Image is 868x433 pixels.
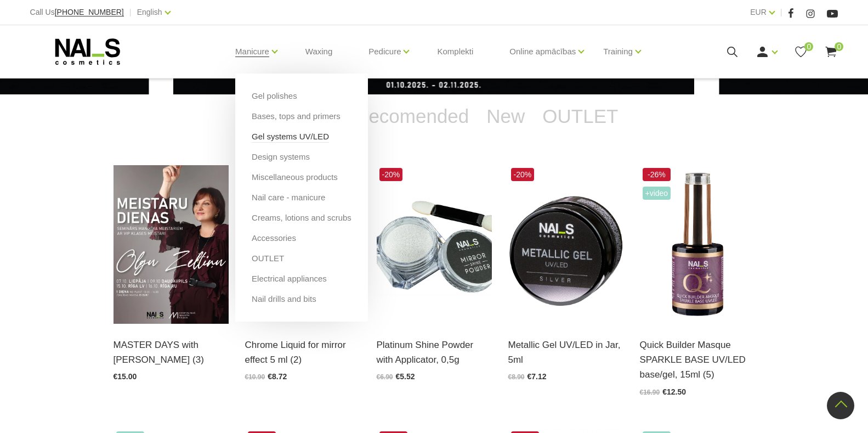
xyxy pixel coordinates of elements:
[245,373,265,381] span: €10.90
[478,94,534,138] a: New
[643,168,671,181] span: -26%
[794,45,808,59] a: 0
[252,131,329,143] a: Gel systems UV/LED
[603,30,633,74] a: Training
[252,90,297,102] a: Gel polishes
[750,5,767,19] a: EUR
[508,338,623,367] a: Metallic Gel UV/LED in Jar, 5ml
[527,372,547,381] span: €7.12
[377,338,492,367] a: Platinum Shine Powder with Applicator, 0,5g
[252,192,325,204] a: Nail care - manicure
[268,372,287,381] span: €8.72
[55,8,124,16] a: [PHONE_NUMBER]
[252,252,284,265] a: OUTLET
[534,94,627,138] a: OUTLET
[508,373,525,381] span: €8.90
[252,232,296,244] a: Accessories
[780,5,782,19] span: |
[508,165,623,324] img: An intensely pigmented metal design gel that helps create relief designs, patterns and abstractio...
[379,168,403,181] span: -20%
[235,30,269,74] a: Manicure
[245,338,360,367] a: Chrome Liquid for mirror effect 5 ml (2)
[114,165,229,324] img: ✨ Masters’ Days with Olga Zeltiņa 2025 ✨ AUTUMN / Seminar for Nail Technicians Liepāja – 7 Octobe...
[252,110,341,122] a: Bases, tops and primers
[55,8,124,16] span: [PHONE_NUMBER]
[30,5,124,19] div: Call Us
[114,338,229,367] a: MASTER DAYS with [PERSON_NAME] (3)
[643,187,671,200] span: +Video
[252,293,316,305] a: Nail drills and bits
[824,45,838,59] a: 0
[346,94,478,138] a: Recomended
[114,372,137,381] span: €15.00
[428,25,482,78] a: Komplekti
[640,389,660,396] span: €16.90
[252,171,338,183] a: Miscellaneous products
[835,42,843,51] span: 0
[297,25,341,78] a: Waxing
[377,165,492,324] img: High-quality, metallic mirror effect design powder for great shine. At the moment, a bright and n...
[509,30,576,74] a: Online apmācības
[640,338,755,383] a: Quick Builder Masque SPARKLE BASE UV/LED base/gel, 15ml (5)
[129,5,132,19] span: |
[252,212,351,224] a: Creams, lotions and scrubs
[804,42,813,51] span: 0
[640,165,755,324] img: Masking, lightly glowing base/gel. Unique product with a lot of uses:•Bases for gel polishes•Bio ...
[396,372,415,381] span: €5.52
[662,387,686,396] span: €12.50
[137,5,162,19] a: English
[252,151,310,163] a: Design systems
[377,373,393,381] span: €6.90
[368,30,401,74] a: Pedicure
[511,168,535,181] span: -20%
[252,273,327,285] a: Electrical appliances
